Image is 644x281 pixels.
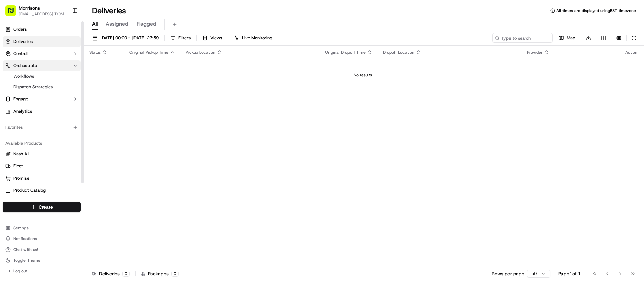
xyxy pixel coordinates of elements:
span: API Documentation [63,97,108,104]
button: Fleet [3,161,81,171]
h1: Deliveries [92,5,126,16]
span: All times are displayed using BST timezone [556,8,636,13]
span: Engage [13,96,28,102]
a: Deliveries [3,36,81,47]
button: Toggle Theme [3,256,81,265]
span: Knowledge Base [13,97,51,104]
span: Product Catalog [13,187,46,193]
button: Notifications [3,234,81,243]
button: Views [199,33,225,43]
span: Analytics [13,108,32,114]
input: Type to search [492,33,553,43]
button: Map [555,33,578,43]
input: Got a question? Start typing here... [17,43,121,50]
p: Rows per page [492,270,524,277]
div: Deliveries [92,270,130,277]
a: Nash AI [5,151,78,157]
span: Map [567,35,575,41]
button: Filters [167,33,194,43]
a: Fleet [5,163,78,169]
div: Start new chat [23,64,110,71]
img: Nash [7,7,20,20]
span: Provider [527,50,543,55]
div: 📗 [7,98,12,103]
span: Orchestrate [13,63,37,69]
span: Dropoff Location [383,50,414,55]
span: Nash AI [13,151,29,157]
div: No results. [87,72,640,78]
a: Workflows [11,72,73,81]
span: Promise [13,175,29,181]
a: Promise [5,175,78,181]
div: Favorites [3,122,81,133]
button: Control [3,48,81,59]
button: Nash AI [3,149,81,159]
button: Promise [3,173,81,184]
span: Views [210,35,222,41]
div: 0 [122,271,130,277]
button: Chat with us! [3,245,81,254]
p: Welcome 👋 [7,27,122,38]
button: Refresh [629,33,639,43]
button: Settings [3,223,81,233]
button: Orchestrate [3,60,81,71]
span: Control [13,51,28,57]
button: Create [3,202,81,212]
span: Toggle Theme [13,258,40,263]
span: Create [39,204,53,210]
span: [DATE] 00:00 - [DATE] 23:59 [100,35,159,41]
div: Packages [141,270,179,277]
a: Product Catalog [5,187,78,193]
span: Filters [178,35,191,41]
div: 0 [171,271,179,277]
span: Live Monitoring [242,35,272,41]
span: Fleet [13,163,23,169]
span: Orders [13,26,27,32]
button: Morrisons[EMAIL_ADDRESS][DOMAIN_NAME] [3,3,69,19]
button: Log out [3,266,81,276]
a: 📗Knowledge Base [4,94,54,107]
button: Morrisons [19,5,40,11]
div: Action [625,50,637,55]
span: Notifications [13,236,37,241]
span: Workflows [13,73,34,79]
a: Dispatch Strategies [11,82,73,92]
span: Dispatch Strategies [13,84,53,90]
button: Live Monitoring [231,33,275,43]
span: Pylon [67,114,81,119]
span: Original Pickup Time [129,50,168,55]
button: Engage [3,94,81,104]
span: All [92,20,98,28]
button: [EMAIL_ADDRESS][DOMAIN_NAME] [19,11,67,17]
span: Flagged [137,20,156,28]
div: 💻 [57,98,62,103]
button: [DATE] 00:00 - [DATE] 23:59 [89,33,162,43]
a: 💻API Documentation [54,94,110,107]
div: Page 1 of 1 [558,270,581,277]
span: Deliveries [13,39,33,45]
button: Start new chat [114,66,122,74]
a: Orders [3,24,81,35]
span: Status [89,50,101,55]
div: We're available if you need us! [23,71,85,76]
a: Powered byPylon [47,113,81,119]
div: Available Products [3,138,81,149]
span: Assigned [106,20,128,28]
span: Original Dropoff Time [325,50,366,55]
img: 1736555255976-a54dd68f-1ca7-489b-9aae-adbdc363a1c4 [7,64,19,76]
span: Settings [13,225,29,231]
span: Log out [13,268,27,274]
span: Chat with us! [13,247,38,252]
a: Analytics [3,106,81,117]
span: Pickup Location [186,50,215,55]
button: Product Catalog [3,185,81,196]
